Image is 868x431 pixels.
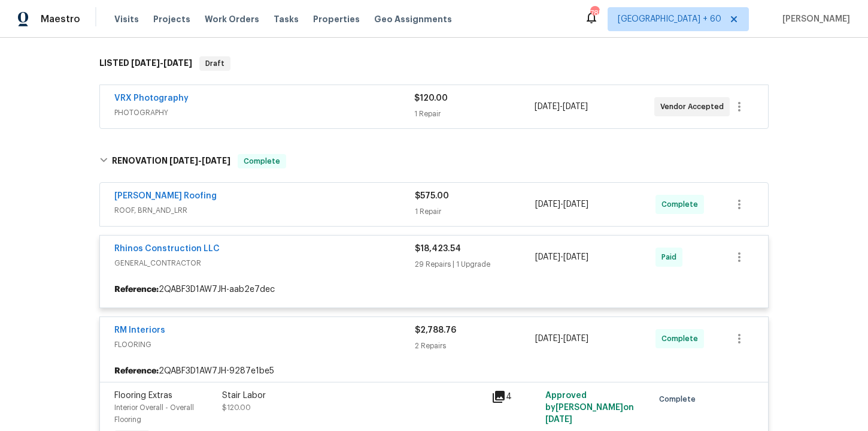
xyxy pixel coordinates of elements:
[590,7,599,19] div: 785
[163,59,192,67] span: [DATE]
[153,13,190,25] span: Projects
[201,58,229,70] span: Draft
[114,94,189,103] a: VRX Photography
[131,59,192,67] span: -
[205,13,259,25] span: Work Orders
[414,94,448,103] span: $120.00
[414,108,534,120] div: 1 Repair
[114,13,139,25] span: Visits
[778,13,850,25] span: [PERSON_NAME]
[313,13,360,25] span: Properties
[41,13,80,25] span: Maestro
[374,13,452,25] span: Geo Assignments
[563,103,588,111] span: [DATE]
[96,44,772,83] div: LISTED [DATE]-[DATE]Draft
[535,101,588,113] span: -
[274,15,299,23] span: Tasks
[131,59,160,67] span: [DATE]
[114,107,414,119] span: PHOTOGRAPHY
[99,56,192,71] h6: LISTED
[535,103,560,111] span: [DATE]
[660,101,729,113] span: Vendor Accepted
[618,13,721,25] span: [GEOGRAPHIC_DATA] + 60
